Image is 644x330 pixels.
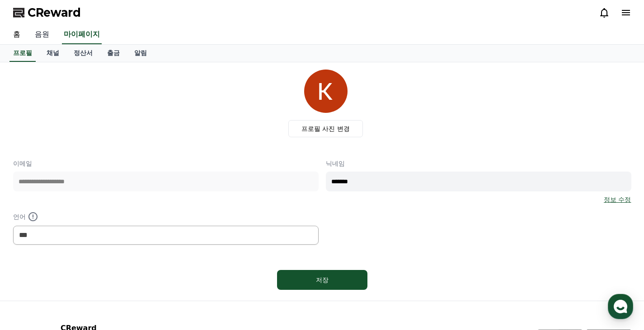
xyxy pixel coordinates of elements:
a: CReward [13,5,81,20]
img: profile_image [304,70,348,113]
a: 프로필 [9,45,36,62]
a: 홈 [6,25,28,44]
a: 음원 [28,25,56,44]
a: 알림 [127,45,154,62]
span: 설정 [140,269,150,276]
p: 닉네임 [326,159,631,168]
span: CReward [28,5,81,20]
p: 이메일 [13,159,319,168]
a: 설정 [117,255,174,278]
a: 정보 수정 [604,195,631,204]
p: 언어 [13,211,319,222]
a: 대화 [60,255,117,278]
label: 프로필 사진 변경 [288,120,363,137]
div: 저장 [295,275,349,284]
a: 마이페이지 [62,25,102,44]
a: 홈 [3,255,60,278]
a: 정산서 [66,45,100,62]
a: 출금 [100,45,127,62]
button: 저장 [277,270,367,290]
span: 대화 [83,269,94,276]
a: 채널 [39,45,66,62]
span: 홈 [28,269,34,276]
